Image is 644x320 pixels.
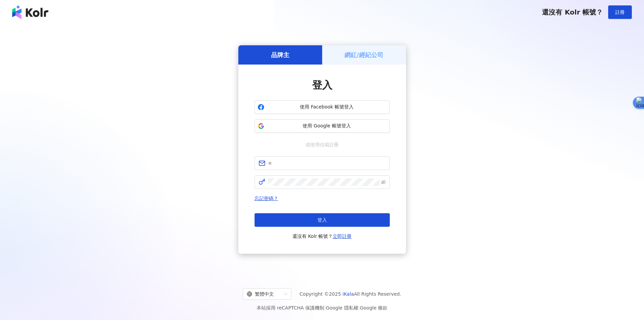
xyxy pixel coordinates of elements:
[381,180,386,184] span: eye-invisible
[12,5,48,19] img: logo
[608,5,632,19] button: 註冊
[326,305,358,311] a: Google 隱私權
[542,8,603,16] span: 還沒有 Kolr 帳號？
[255,213,390,227] button: 登入
[300,290,401,298] span: Copyright © 2025 All Rights Reserved.
[255,196,278,201] a: 忘記密碼？
[292,232,352,240] span: 還沒有 Kolr 帳號？
[301,141,343,148] span: 或使用信箱註冊
[257,304,387,312] span: 本站採用 reCAPTCHA 保護機制
[360,305,387,311] a: Google 條款
[344,51,383,59] h5: 網紅/經紀公司
[312,79,332,91] span: 登入
[267,123,387,129] span: 使用 Google 帳號登入
[342,291,354,297] a: iKala
[333,233,352,239] a: 立即註冊
[615,9,625,15] span: 註冊
[247,289,281,299] div: 繁體中文
[255,119,390,133] button: 使用 Google 帳號登入
[255,100,390,114] button: 使用 Facebook 帳號登入
[267,104,387,110] span: 使用 Facebook 帳號登入
[271,51,289,59] h5: 品牌主
[358,305,360,311] span: |
[324,305,326,311] span: |
[317,217,327,223] span: 登入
